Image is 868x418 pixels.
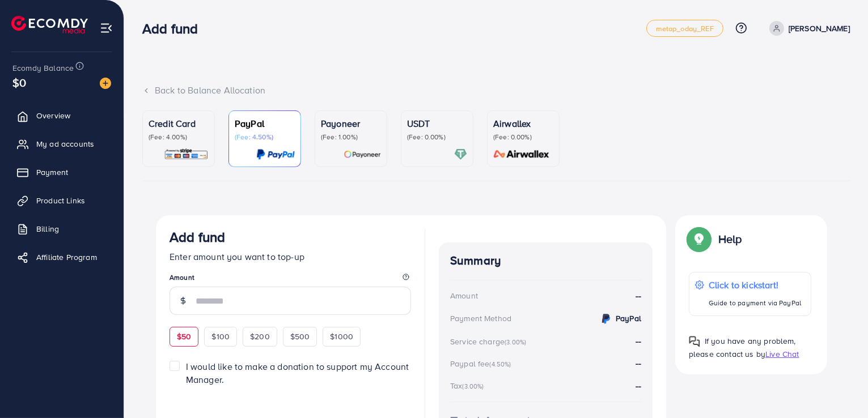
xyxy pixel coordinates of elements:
span: metap_oday_REF [656,25,714,32]
div: Payment Method [450,313,511,324]
span: Billing [36,223,59,234]
img: image [100,78,111,89]
span: Overview [36,110,70,121]
span: Payment [36,167,68,178]
img: card [164,148,209,161]
img: Popup guide [689,336,700,347]
small: (3.00%) [462,382,484,391]
span: Live Chat [765,348,799,360]
p: (Fee: 0.00%) [407,133,467,142]
span: Affiliate Program [36,251,97,263]
strong: PayPal [616,313,641,324]
a: Product Links [9,189,115,212]
h4: Summary [450,254,641,268]
div: Tax [450,380,488,391]
img: menu [100,22,113,35]
a: Payment [9,161,115,184]
img: credit [599,312,613,326]
a: Affiliate Program [9,246,115,268]
span: $100 [211,331,230,342]
p: Enter amount you want to top-up [170,250,411,263]
span: If you have any problem, please contact us by [689,335,796,360]
span: $50 [177,331,191,342]
img: Popup guide [689,229,709,249]
img: card [256,148,295,161]
p: (Fee: 4.50%) [235,133,295,142]
h3: Add fund [170,229,225,245]
p: (Fee: 4.00%) [149,133,209,142]
p: USDT [407,117,467,130]
strong: -- [636,289,641,302]
a: Overview [9,104,115,127]
span: Product Links [36,195,85,206]
a: My ad accounts [9,133,115,155]
p: Guide to payment via PayPal [709,296,801,310]
iframe: Chat [820,367,859,410]
strong: -- [636,379,641,392]
p: Payoneer [321,117,381,130]
span: I would like to make a donation to support my Account Manager. [186,360,409,386]
span: $1000 [330,331,353,342]
small: (4.50%) [490,360,511,369]
img: logo [11,16,88,33]
div: Back to Balance Allocation [142,84,850,97]
p: (Fee: 0.00%) [493,133,553,142]
p: Help [718,232,742,246]
a: Billing [9,217,115,240]
p: [PERSON_NAME] [789,22,850,35]
div: Amount [450,290,478,301]
p: Click to kickstart! [709,278,801,292]
span: $500 [290,331,310,342]
a: [PERSON_NAME] [765,21,850,36]
h3: Add fund [142,20,207,37]
div: Paypal fee [450,358,515,369]
small: (3.00%) [505,338,526,347]
img: card [490,148,553,161]
p: Airwallex [493,117,553,130]
span: Ecomdy Balance [12,62,74,74]
strong: -- [636,335,641,347]
p: PayPal [235,117,295,130]
a: metap_oday_REF [646,20,723,37]
legend: Amount [170,272,411,287]
p: Credit Card [149,117,209,130]
img: card [344,148,381,161]
div: Service charge [450,336,530,347]
span: $200 [250,331,270,342]
span: $0 [12,74,26,91]
p: (Fee: 1.00%) [321,133,381,142]
img: card [454,148,467,161]
span: My ad accounts [36,138,94,150]
strong: -- [636,357,641,369]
